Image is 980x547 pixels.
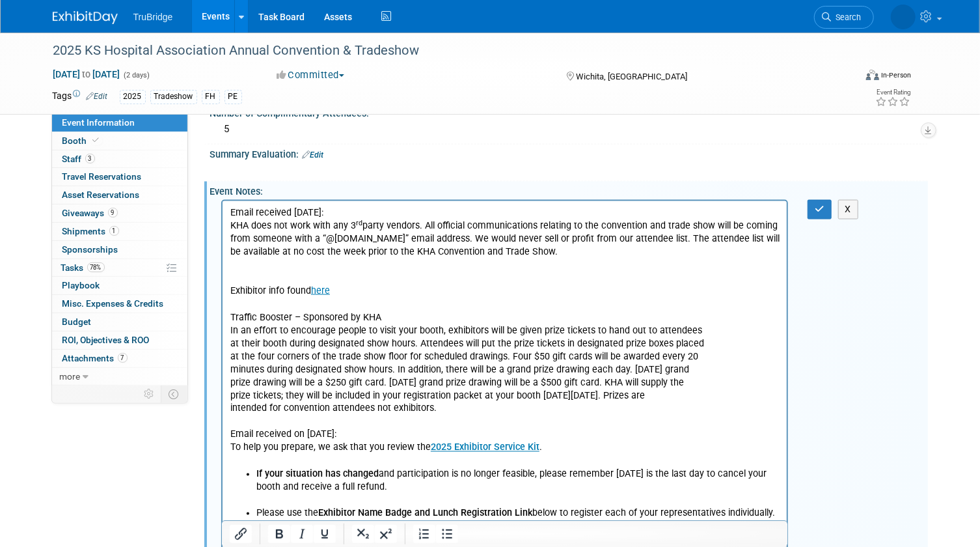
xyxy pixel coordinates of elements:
[120,90,146,104] div: 2025
[139,386,161,402] td: Personalize Event Tab Strip
[61,262,105,273] span: Tasks
[34,384,558,423] li: for the current exhibitor list. Please check your booth’s information for accuracy. This is how y...
[139,411,182,422] b: by [DATE].
[413,525,435,543] button: Numbered list
[52,204,187,222] a: Giveaways9
[208,241,317,252] a: 2025 Exhibitor Service Kit
[52,313,187,331] a: Budget
[62,316,92,327] span: Budget
[62,171,142,182] span: Travel Reservations
[220,119,918,139] div: 5
[220,346,489,357] b: Exhibitor Name Badge and Lunch Registration Form Individually
[8,529,376,540] b: Booth reservations open for Tier 2 exhibitors on [DATE] and for all exhibitors on [DATE].
[62,298,164,309] span: Misc. Expenses & Credits
[62,117,135,128] span: Event Information
[53,68,121,80] span: [DATE] [DATE]
[87,262,105,272] span: 78%
[137,411,139,422] b: ,
[202,90,220,104] div: FH
[62,189,140,200] span: Asset Reservations
[53,89,108,104] td: Tags
[881,70,912,80] div: In-Person
[832,12,862,22] span: Search
[375,525,397,543] button: Superscript
[118,353,128,363] span: 7
[81,69,93,79] span: to
[52,331,187,349] a: ROI, Objectives & ROO
[866,70,879,80] img: Format-Inperson.png
[52,350,187,367] a: Attachments7
[34,345,558,371] li: All representatives will need to complete the by [DATE] 5:00 p.m.
[52,132,187,150] a: Booth
[210,145,928,161] div: Summary Evaluation:
[109,226,119,236] span: 1
[314,525,336,543] button: Underline
[150,90,197,104] div: Tradeshow
[96,307,310,318] b: Exhibitor Name Badge and Lunch Registration Link
[85,154,95,163] span: 3
[34,268,156,279] b: If your situation has changed
[268,525,290,543] button: Bold
[785,68,912,87] div: Event Format
[814,6,874,29] a: Search
[34,306,558,319] li: Please use the below to register each of your representatives individually.
[303,150,324,160] a: Edit
[52,259,187,277] a: Tasks78%
[8,320,101,331] a: [URL][DOMAIN_NAME]
[576,72,687,81] span: Wichita, [GEOGRAPHIC_DATA]
[52,241,187,259] a: Sponsorships
[53,11,118,24] img: ExhibitDay
[88,84,107,95] a: here
[34,385,77,396] a: Click Here
[230,525,252,543] button: Insert/edit link
[8,18,558,57] p: KHA does not work with any 3 party vendors. All official communications relating to the conventio...
[436,525,458,543] button: Bullet list
[838,200,859,219] button: X
[352,525,374,543] button: Subscript
[62,353,128,363] span: Attachments
[52,150,187,168] a: Staff3
[52,223,187,240] a: Shipments1
[62,438,102,449] a: click here
[133,12,173,22] span: TruBridge
[62,208,118,218] span: Giveaways
[8,83,558,266] p: Exhibitor info found Traffic Booster – Sponsored by KHA In an effort to encourage people to visit...
[272,68,349,82] button: Committed
[876,89,911,96] div: Event Rating
[891,5,916,29] img: Marg Louwagie
[108,208,118,217] span: 9
[225,90,242,104] div: PE
[8,5,558,18] p: Email received [DATE]:
[52,277,187,294] a: Playbook
[133,18,140,26] sup: rd
[60,371,81,382] span: more
[62,280,100,290] span: Playbook
[52,168,187,186] a: Travel Reservations
[52,114,187,132] a: Event Information
[161,386,187,402] td: Toggle Event Tabs
[34,267,558,293] li: and participation is no longer feasible, please remember [DATE] is the last day to cancel your bo...
[62,135,102,146] span: Booth
[62,244,118,255] span: Sponsorships
[52,295,187,313] a: Misc. Expenses & Credits
[87,92,108,101] a: Edit
[62,154,95,164] span: Staff
[65,411,137,422] a: [PERSON_NAME]
[210,182,928,198] div: Event Notes:
[62,226,119,236] span: Shipments
[93,137,100,144] i: Booth reservation complete
[123,71,150,79] span: (2 days)
[62,335,150,345] span: ROI, Objectives & ROO
[52,368,187,386] a: more
[291,525,313,543] button: Italic
[34,437,558,450] li: Please for a helpful list of trade show Etiquette and Do’s and Don’ts.
[49,39,839,63] div: 2025 KS Hospital Association Annual Convention & Tradeshow
[52,186,187,204] a: Asset Reservations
